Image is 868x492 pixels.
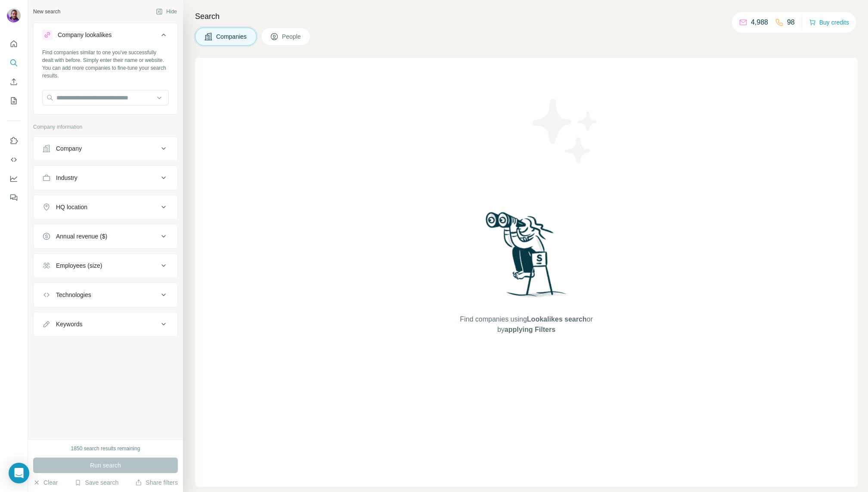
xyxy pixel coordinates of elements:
[56,291,91,299] div: Technologies
[7,190,21,205] button: Feedback
[33,478,58,487] button: Clear
[7,133,21,149] button: Use Surfe on LinkedIn
[34,197,177,217] button: HQ location
[56,203,87,211] div: HQ location
[7,171,21,186] button: Dashboard
[34,138,177,159] button: Company
[56,144,82,153] div: Company
[505,326,555,333] span: applying Filters
[7,74,21,90] button: Enrich CSV
[56,232,107,241] div: Annual revenue ($)
[56,261,102,270] div: Employees (size)
[195,10,858,22] h4: Search
[71,445,140,452] div: 1850 search results remaining
[150,5,183,18] button: Hide
[216,32,248,41] span: Companies
[135,478,178,487] button: Share filters
[33,8,60,15] div: New search
[7,36,21,52] button: Quick start
[74,478,118,487] button: Save search
[7,9,21,22] img: Avatar
[482,210,571,306] img: Surfe Illustration - Woman searching with binoculars
[42,49,169,80] div: Find companies similar to one you've successfully dealt with before. Simply enter their name or w...
[56,173,77,182] div: Industry
[787,17,795,28] p: 98
[7,152,21,167] button: Use Surfe API
[34,226,177,247] button: Annual revenue ($)
[34,25,177,49] button: Company lookalikes
[34,167,177,188] button: Industry
[527,316,587,323] span: Lookalikes search
[34,255,177,276] button: Employees (size)
[33,123,178,131] p: Company information
[58,31,112,39] div: Company lookalikes
[7,55,21,71] button: Search
[809,16,849,28] button: Buy credits
[34,314,177,334] button: Keywords
[751,17,768,28] p: 4,988
[7,93,21,108] button: My lists
[527,92,604,170] img: Surfe Illustration - Stars
[457,314,595,335] span: Find companies using or by
[9,463,29,483] div: Open Intercom Messenger
[56,320,82,328] div: Keywords
[34,285,177,305] button: Technologies
[282,32,302,41] span: People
